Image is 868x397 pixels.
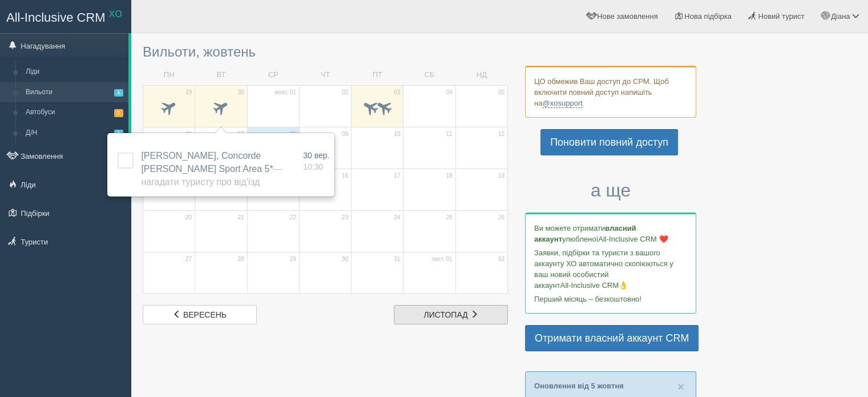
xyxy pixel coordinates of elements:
span: листопад [424,310,468,319]
span: 05 [498,89,504,97]
td: НД [455,65,507,85]
p: Заявки, підбірки та туристи з вашого аккаунту ХО автоматично скопіюються у ваш новий особистий ак... [534,247,687,291]
span: 04 [446,89,453,97]
span: жовт. 01 [274,89,296,97]
h3: а ще [525,181,696,200]
span: 08 [290,130,296,138]
td: ВТ [195,65,247,85]
span: 20 [185,214,192,222]
span: лист. 01 [431,255,453,263]
span: 16 [342,172,348,180]
td: СБ [403,65,455,85]
span: 12 [498,130,504,138]
span: 2 [114,109,123,117]
span: Діана [831,12,850,21]
span: вересень [183,310,227,319]
span: 10 [394,130,400,138]
span: 10:30 [303,162,323,171]
a: [PERSON_NAME], Concorde [PERSON_NAME] Sport Area 5*— Нагадати туристу про від'їзд [141,151,282,187]
span: 11 [446,130,453,138]
a: вересень [143,305,257,324]
td: ЧТ [299,65,351,85]
span: Новий турист [758,12,804,21]
sup: XO [109,9,122,19]
a: 30 вер. 10:30 [303,150,329,173]
span: 26 [498,214,504,222]
span: 30 [342,255,348,263]
a: Автобуси2 [21,102,128,123]
span: × [677,380,684,393]
span: 09 [342,130,348,138]
span: 02 [342,89,348,97]
span: 31 [394,255,400,263]
span: All-Inclusive CRM ❤️ [598,235,668,243]
b: власний аккаунт [534,224,636,243]
a: Оновлення від 5 жовтня [534,382,624,390]
a: Вильоти1 [21,82,128,103]
span: 24 [394,214,400,222]
td: СР [247,65,299,85]
p: Перший місяць – безкоштовно! [534,294,687,304]
span: 17 [394,172,400,180]
button: Close [677,380,684,392]
a: листопад [394,305,508,324]
span: 23 [342,214,348,222]
span: 27 [185,255,192,263]
span: 1 [114,130,123,137]
span: — Нагадати туристу про від'їзд [141,164,282,187]
span: 03 [394,89,400,97]
span: 30 [237,89,244,97]
span: 22 [290,214,296,222]
td: ПН [143,65,195,85]
span: 19 [498,172,504,180]
span: 21 [237,214,244,222]
span: [PERSON_NAME], Concorde [PERSON_NAME] Sport Area 5* [141,151,282,187]
span: 1 [114,89,123,97]
a: Поновити повний доступ [540,129,678,155]
span: 29 [185,89,192,97]
span: 18 [446,172,453,180]
a: Отримати власний аккаунт CRM [525,325,699,351]
p: Ви можете отримати улюбленої [534,223,687,244]
span: 07 [237,130,244,138]
h3: Вильоти, жовтень [143,45,508,59]
span: 29 [290,255,296,263]
span: 02 [498,255,504,263]
a: All-Inclusive CRM XO [1,1,131,32]
span: 28 [237,255,244,263]
span: Нове замовлення [597,12,657,21]
span: 25 [446,214,453,222]
a: Ліди [21,62,128,82]
div: ЦО обмежив Ваш доступ до СРМ. Щоб включити повний доступ напишіть на [525,66,696,118]
span: Нова підбірка [684,12,732,21]
td: ПТ [352,65,403,85]
span: All-Inclusive CRM👌 [560,281,628,290]
a: @xosupport [542,99,582,108]
a: Д/Н1 [21,123,128,143]
span: All-Inclusive CRM [6,10,106,25]
span: 06 [185,130,192,138]
span: 30 вер. [303,151,329,160]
